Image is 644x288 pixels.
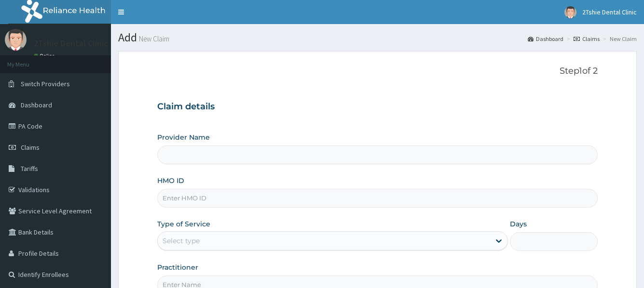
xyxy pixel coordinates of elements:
[510,219,527,229] label: Days
[21,79,70,88] span: Switch Providers
[564,6,576,18] img: User Image
[157,176,184,185] label: HMO ID
[157,102,597,112] h3: Claim details
[157,66,597,77] p: Step 1 of 2
[157,262,198,272] label: Practitioner
[137,35,169,42] small: New Claim
[21,101,52,109] span: Dashboard
[601,35,637,43] li: New Claim
[21,164,38,173] span: Tariffs
[118,31,637,44] h1: Add
[21,143,40,152] span: Claims
[582,8,637,16] span: 2Tshie Dental Clinic
[157,219,210,229] label: Type of Service
[34,52,57,59] a: Online
[157,132,210,142] label: Provider Name
[5,29,27,51] img: User Image
[157,189,597,208] input: Enter HMO ID
[163,236,200,246] div: Select type
[34,39,108,48] p: 2Tshie Dental Clinic
[528,35,563,43] a: Dashboard
[574,35,600,43] a: Claims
